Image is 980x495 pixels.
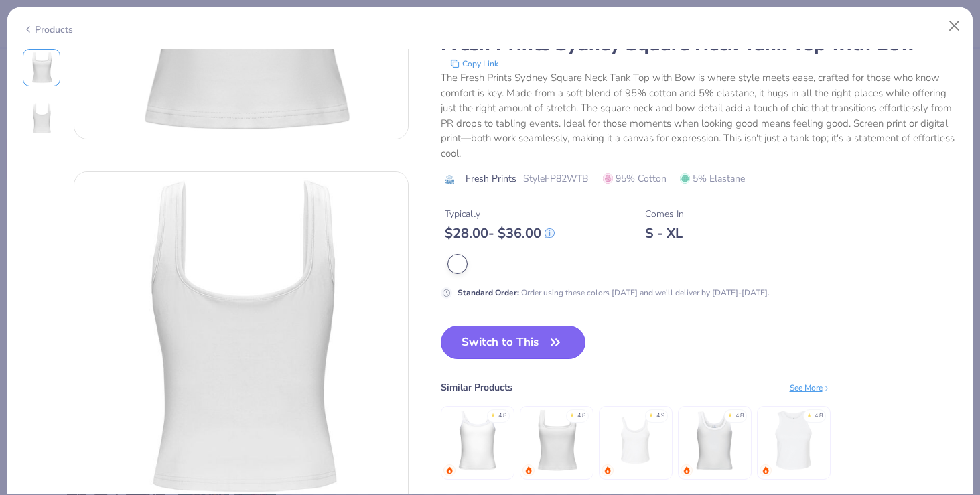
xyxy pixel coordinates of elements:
[524,466,533,474] img: trending.gif
[466,171,516,186] span: Fresh Prints
[23,23,73,37] div: Products
[815,411,823,421] div: 4.8
[445,207,555,221] div: Typically
[498,411,506,421] div: 4.8
[569,411,575,417] div: ★
[524,408,588,472] img: Fresh Prints Sydney Square Neck Tank Top
[680,171,745,186] span: 5% Elastane
[790,381,831,393] div: See More
[458,287,519,297] strong: Standard Order :
[441,380,512,395] div: Similar Products
[441,173,459,184] img: brand logo
[446,57,502,70] button: copy to clipboard
[458,286,770,298] div: Order using these colors [DATE] and we'll deliver by [DATE]-[DATE].
[577,411,585,421] div: 4.8
[736,411,744,421] div: 4.8
[445,466,453,474] img: trending.gif
[523,171,588,186] span: Style FP82WTB
[645,225,684,242] div: S - XL
[441,70,958,161] div: The Fresh Prints Sydney Square Neck Tank Top with Bow is where style meets ease, crafted for thos...
[445,408,509,472] img: Fresh Prints Cali Camisole Top
[942,13,967,39] button: Close
[762,408,825,472] img: Bella + Canvas Ladies' Micro Ribbed Racerback Tank
[762,466,770,474] img: trending.gif
[648,411,654,417] div: ★
[445,225,555,242] div: $ 28.00 - $ 36.00
[25,52,58,84] img: Front
[683,408,746,472] img: Fresh Prints Sunset Blvd Ribbed Scoop Tank Top
[683,466,691,474] img: trending.gif
[490,411,496,417] div: ★
[441,326,586,359] button: Switch to This
[727,411,733,417] div: ★
[25,102,58,135] img: Back
[656,411,664,421] div: 4.9
[604,408,667,472] img: Bella Canvas Ladies' Micro Ribbed Scoop Tank
[603,171,667,186] span: 95% Cotton
[807,411,812,417] div: ★
[604,466,612,474] img: trending.gif
[645,207,684,221] div: Comes In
